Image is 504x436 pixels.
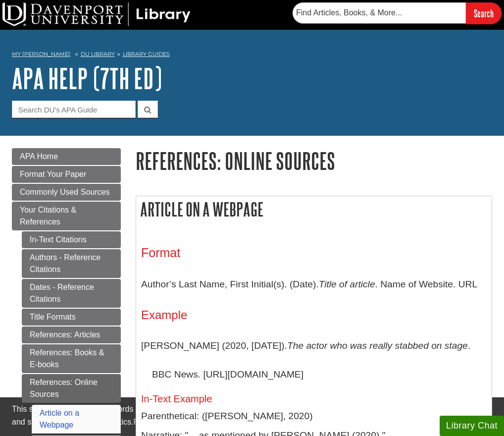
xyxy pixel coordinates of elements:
[440,416,504,436] button: Library Chat
[81,51,115,57] a: DU Library
[287,340,468,351] i: The actor who was really stabbed on stage
[22,344,121,373] a: References: Books & E-books
[12,184,121,201] a: Commonly Used Sources
[20,206,76,226] span: Your Citations & References
[12,48,492,63] nav: breadcrumb
[12,101,136,118] input: Search DU's APA Guide
[22,309,121,326] a: Title Formats
[12,202,121,230] a: Your Citations & References
[136,148,492,173] h1: References: Online Sources
[141,270,487,299] p: Author’s Last Name, First Initial(s). (Date). . Name of Website. URL
[22,231,121,248] a: In-Text Citations
[12,50,70,58] a: My [PERSON_NAME]
[22,249,121,278] a: Authors - Reference Citations
[141,393,487,404] h5: In-Text Example
[22,374,121,403] a: References: Online Sources
[20,170,86,178] span: Format Your Paper
[123,51,170,57] a: Library Guides
[141,409,487,424] p: Parenthetical: ([PERSON_NAME], 2020)
[319,279,375,289] i: Title of article
[466,2,502,24] input: Search
[293,2,502,24] form: Searches DU Library's articles, books, and more
[20,152,58,161] span: APA Home
[141,331,487,388] p: [PERSON_NAME] (2020, [DATE]). . BBC News. [URL][DOMAIN_NAME]
[40,409,79,429] a: Article on a Webpage
[12,148,121,165] a: APA Home
[141,246,487,260] h3: Format
[141,309,487,322] h4: Example
[22,279,121,308] a: Dates - Reference Citations
[293,2,466,23] input: Find Articles, Books, & More...
[22,327,121,343] a: References: Articles
[136,196,492,222] h2: Article on a Webpage
[2,2,191,26] img: DU Library
[12,166,121,183] a: Format Your Paper
[20,188,109,196] span: Commonly Used Sources
[12,63,162,94] a: APA Help (7th Ed)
